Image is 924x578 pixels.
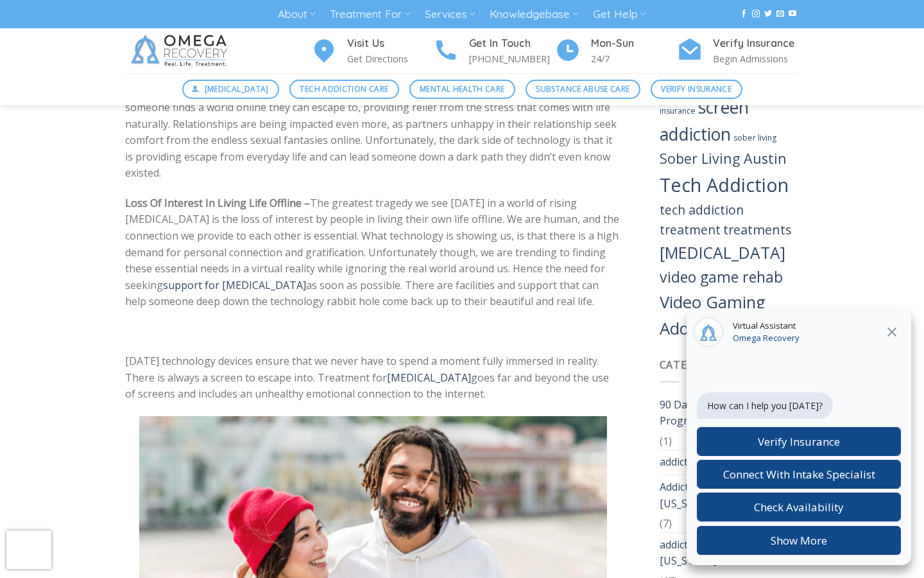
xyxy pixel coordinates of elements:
span: These include cyber-bullying, harassment, technology-faciliatated sexual violence, identity theft... [125,67,617,180]
span: The greatest tragedy we see [DATE] in a world of rising [MEDICAL_DATA] is the loss of interest by... [125,196,619,292]
h4: Get In Touch [469,35,555,52]
b: Loss Of Interest In Living Life Offline – [125,196,310,210]
span: Substance Abuse Care [536,83,629,95]
a: Visit Us Get Directions [311,35,433,67]
a: Knowledgebase [490,3,578,26]
a: Verify Insurance Begin Admissions [677,35,799,67]
a: Treatment For [330,3,410,26]
p: Begin Admissions [713,51,799,66]
span: Tech Addiction Care [300,83,388,95]
p: [PHONE_NUMBER] [469,51,555,66]
span: [MEDICAL_DATA] [205,83,269,95]
span: as soon as possible. There are facilities and support that can help someone deep down the technol... [125,278,599,309]
li: (30) [660,450,800,475]
h4: Mon-Sun [591,35,677,52]
a: About [278,3,316,26]
a: treatments (14 items) [723,221,792,238]
a: Follow on Twitter [764,10,772,19]
a: Services [425,3,475,26]
a: Mental Health Care [409,80,515,99]
a: Video Game Addiction (29 items) [660,242,785,263]
a: Sober Living Austin (18 items) [660,149,787,168]
a: Addiction Treatment [US_STATE] [660,475,800,516]
a: addiction [660,450,703,475]
a: [MEDICAL_DATA] [182,80,280,99]
a: video game rehab (23 items) [660,267,783,287]
a: Send us an email [776,10,784,19]
span: [DATE] technology devices ensure that we never have to spend a moment fully immersed in reality. ... [125,354,609,401]
a: tech addiction treatment (13 items) [660,201,744,238]
img: Omega Recovery [125,28,237,73]
a: Follow on Facebook [740,10,748,19]
li: (7) [660,475,800,532]
a: Follow on YouTube [789,10,796,19]
h4: Visit Us [347,35,433,52]
p: 24/7 [591,51,677,66]
p: Get Directions [347,51,433,66]
a: Substance Abuse Care [526,80,640,99]
a: Video Gaming Addiction (34 items) [660,291,766,340]
iframe: reCAPTCHA [6,530,51,569]
a: sober living (4 items) [733,132,776,143]
a: Tech Addiction Care [289,80,399,99]
a: Follow on Instagram [752,10,760,19]
a: Verify Insurance [651,80,742,99]
span: Mental Health Care [420,83,504,95]
a: rehabs that accept insurance (4 items) [660,80,764,116]
a: screen addiction (38 items) [660,96,749,146]
span: Categories [660,358,726,372]
a: [MEDICAL_DATA] [387,371,471,385]
span: Verify Insurance [661,83,732,95]
a: Get Help [593,3,646,26]
li: (1) [660,393,800,450]
a: support for [MEDICAL_DATA] [163,278,306,292]
a: Tech Addiction (54 items) [660,172,789,197]
a: Get In Touch [PHONE_NUMBER] [433,35,555,67]
a: addiction treatment [US_STATE] [660,533,800,574]
a: 90 Day Drug Rehab Programs [660,393,800,433]
h4: Verify Insurance [713,35,799,52]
